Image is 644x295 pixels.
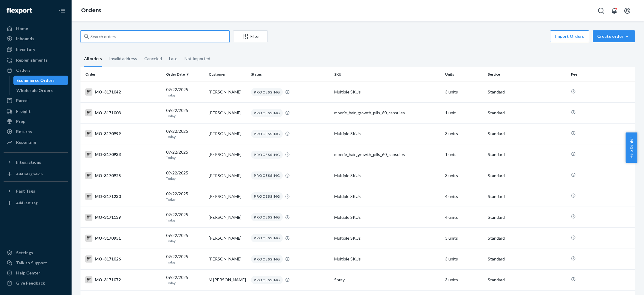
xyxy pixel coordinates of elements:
div: 09/22/2025 [166,232,204,244]
th: Order [80,67,164,82]
td: [PERSON_NAME] [206,144,249,165]
div: PROCESSING [251,109,283,117]
div: Freight [16,108,31,114]
div: Orders [16,67,30,73]
div: 09/22/2025 [166,149,204,160]
div: MO-3170951 [85,235,161,242]
th: Status [249,67,332,82]
p: Standard [488,277,566,283]
div: All orders [84,51,102,67]
a: Replenishments [4,55,68,65]
a: Help Center [4,268,68,278]
td: [PERSON_NAME] [206,186,249,207]
button: Import Orders [550,30,589,42]
div: Prep [16,118,25,124]
td: [PERSON_NAME] [206,82,249,102]
div: Home [16,26,28,32]
div: Create order [597,33,631,39]
div: Canceled [144,51,162,66]
div: PROCESSING [251,234,283,242]
a: Home [4,24,68,33]
div: Spray [334,277,440,283]
div: MO-3171139 [85,214,161,221]
button: Fast Tags [4,186,68,196]
div: Parcel [16,98,29,104]
button: Open account menu [621,5,633,17]
div: MO-3171003 [85,109,161,116]
a: Prep [4,117,68,126]
button: Filter [233,30,268,42]
a: Orders [4,65,68,75]
td: [PERSON_NAME] [206,165,249,186]
div: MO-3170933 [85,151,161,158]
div: PROCESSING [251,192,283,200]
div: MO-3171230 [85,193,161,200]
div: PROCESSING [251,213,283,221]
div: MO-3171026 [85,255,161,263]
div: 09/22/2025 [166,254,204,265]
ol: breadcrumbs [76,2,106,19]
td: M [PERSON_NAME] [206,269,249,290]
div: Replenishments [16,57,48,63]
div: 09/22/2025 [166,191,204,202]
div: Returns [16,129,32,135]
td: 3 units [443,123,485,144]
a: Settings [4,248,68,257]
td: 3 units [443,269,485,290]
div: Help Center [16,270,40,276]
th: Fee [569,67,635,82]
div: Filter [233,33,267,39]
td: 3 units [443,249,485,269]
div: Ecommerce Orders [16,77,55,83]
p: Standard [488,214,566,220]
div: Late [169,51,177,66]
p: Standard [488,173,566,179]
p: Today [166,93,204,98]
div: Settings [16,250,33,256]
p: Today [166,155,204,160]
div: Talk to Support [16,260,47,266]
div: Add Integration [16,171,43,177]
button: Create order [593,30,635,42]
div: Reporting [16,139,36,145]
button: Give Feedback [4,278,68,288]
a: Wholesale Orders [13,86,68,95]
td: 4 units [443,207,485,228]
td: Multiple SKUs [332,186,443,207]
div: Give Feedback [16,280,45,286]
div: Customer [209,72,247,77]
div: PROCESSING [251,88,283,96]
td: Multiple SKUs [332,249,443,269]
td: [PERSON_NAME] [206,102,249,123]
p: Today [166,260,204,265]
button: Open Search Box [595,5,607,17]
th: Order Date [164,67,206,82]
th: SKU [332,67,443,82]
p: Today [166,134,204,139]
td: 3 units [443,82,485,102]
td: 1 unit [443,144,485,165]
p: Standard [488,193,566,199]
button: Help Center [626,132,637,163]
div: 09/22/2025 [166,170,204,181]
p: Standard [488,110,566,116]
input: Search orders [80,30,230,42]
p: Standard [488,152,566,157]
div: PROCESSING [251,130,283,138]
p: Today [166,113,204,118]
div: MO-3170999 [85,130,161,137]
button: Close Navigation [56,5,68,17]
div: PROCESSING [251,276,283,284]
p: Today [166,238,204,244]
div: moerie_hair_growth_pills_60_capsules [334,152,440,157]
a: Reporting [4,138,68,147]
td: Multiple SKUs [332,123,443,144]
a: Inventory [4,45,68,54]
td: 4 units [443,186,485,207]
div: Wholesale Orders [16,88,53,93]
div: MO-3171072 [85,276,161,283]
div: MO-3170925 [85,172,161,179]
button: Talk to Support [4,258,68,268]
div: Add Fast Tag [16,200,38,205]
